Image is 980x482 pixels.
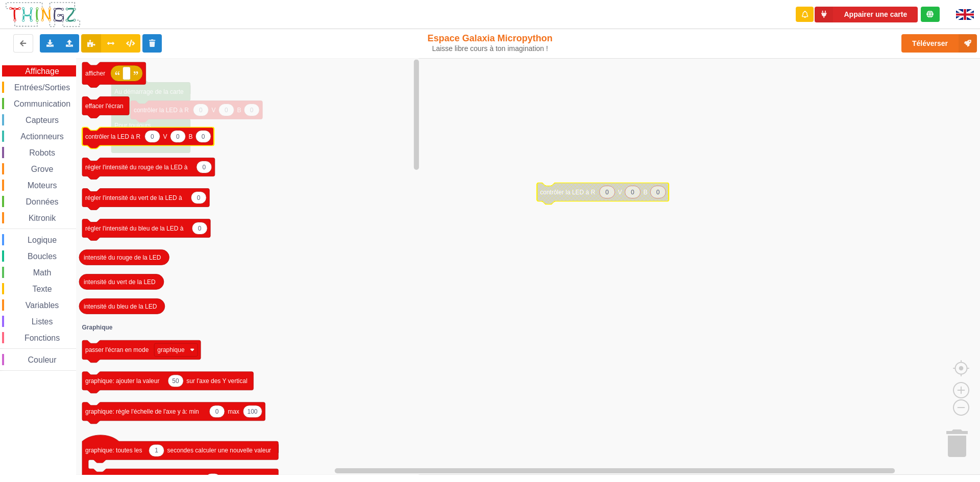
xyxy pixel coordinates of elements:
text: secondes calculer une nouvelle valeur [167,447,271,454]
span: Texte [31,285,53,293]
text: graphique: ajouter la valeur [85,377,159,385]
span: Listes [30,317,55,326]
text: V [163,133,167,140]
text: B [644,188,648,195]
text: intensité du vert de la LED [84,278,156,285]
text: V [618,188,622,195]
span: Grove [30,165,55,173]
text: régler l'intensité du bleu de la LED à [85,224,184,232]
span: Communication [12,99,72,108]
span: Kitronik [27,214,57,222]
text: graphique [157,346,185,353]
text: 0 [151,133,154,140]
text: graphique: toutes les [85,447,142,454]
text: 100 [247,408,257,415]
text: 50 [172,377,179,385]
text: 0 [176,133,180,140]
span: Entrées/Sorties [13,83,71,92]
div: Tu es connecté au serveur de création de Thingz [921,7,940,22]
text: Graphique [82,324,113,331]
span: Affichage [23,67,60,75]
text: 0 [202,133,205,140]
text: intensité du rouge de la LED [84,253,161,261]
text: intensité du bleu de la LED [84,302,157,310]
text: graphique: règle l'échelle de l'axe y à: min [85,408,199,415]
span: Variables [24,301,61,310]
button: Appairer une carte [815,7,918,22]
text: effacer l'écran [85,102,124,109]
text: 1 [155,447,158,454]
span: Moteurs [26,181,59,190]
text: contrôler la LED à R [85,133,140,140]
button: Téléverser [901,34,977,53]
text: contrôler la LED à R [540,188,595,195]
span: Boucles [26,252,58,261]
img: gb.png [956,9,974,20]
text: régler l'intensité du rouge de la LED à [85,163,188,170]
span: Fonctions [23,334,61,342]
span: Robots [28,148,57,157]
text: 0 [197,194,201,201]
text: 0 [605,188,609,195]
span: Math [32,268,53,277]
text: 0 [198,224,202,232]
span: Actionneurs [19,132,65,141]
text: régler l'intensité du vert de la LED à [85,194,182,201]
span: Couleur [27,356,58,364]
span: Capteurs [24,116,60,124]
text: 0 [656,188,660,195]
text: B [189,133,193,140]
text: passer l'écran en mode [85,346,149,353]
div: Laisse libre cours à ton imagination ! [405,44,576,53]
text: 0 [215,408,219,415]
div: Espace Galaxia Micropython [405,33,576,53]
text: sur l'axe des Y vertical [186,377,247,385]
span: Données [24,197,60,206]
text: max [228,408,239,415]
text: afficher [85,70,105,77]
text: 0 [631,188,634,195]
img: thingz_logo.png [5,1,81,28]
span: Logique [26,236,58,244]
text: 0 [202,163,206,170]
